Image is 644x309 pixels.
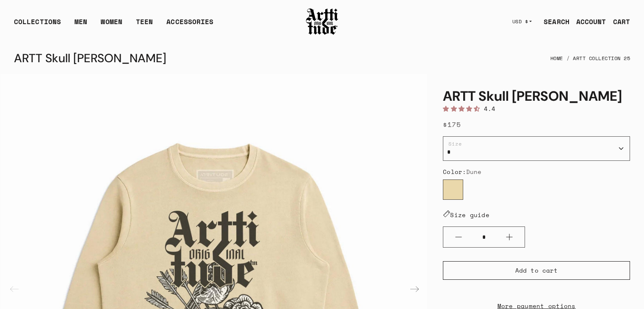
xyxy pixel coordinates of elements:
span: 4.4 [484,104,496,113]
button: Minus [443,227,474,247]
span: $175 [443,119,461,130]
span: 4.38 stars [443,104,484,113]
a: TEEN [136,17,153,33]
div: ACCESSORIES [166,17,213,33]
button: Add to cart [443,261,630,280]
a: Home [550,49,563,68]
button: Plus [494,227,525,247]
img: Arttitude [305,7,339,36]
span: USD $ [512,18,528,25]
a: Size guide [443,210,489,219]
span: Add to cart [515,266,558,275]
a: SEARCH [537,13,569,30]
button: USD $ [507,12,537,31]
label: Dune [443,179,463,200]
a: MEN [75,17,87,33]
a: WOMEN [101,17,122,33]
a: Artt Collection 25 [573,49,630,68]
div: Color: [443,168,630,176]
ul: Main navigation [7,17,220,33]
span: Dune [466,167,481,176]
a: Open cart [606,13,630,30]
div: COLLECTIONS [14,17,61,33]
div: CART [613,17,630,27]
div: ARTT Skull [PERSON_NAME] [14,48,166,69]
div: Next slide [404,279,425,299]
h1: ARTT Skull [PERSON_NAME] [443,88,630,105]
a: ACCOUNT [569,13,606,30]
input: Quantity [474,229,494,245]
